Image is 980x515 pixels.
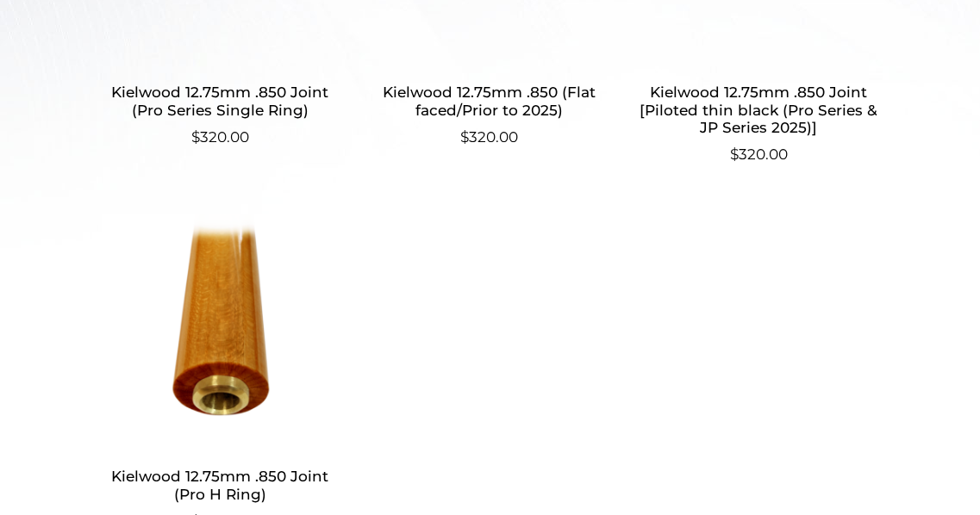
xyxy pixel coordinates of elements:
[730,146,739,163] span: $
[191,128,249,146] bdi: 320.00
[101,214,340,447] img: Kielwood 12.75mm .850 Joint (Pro H Ring)
[639,77,878,144] h2: Kielwood 12.75mm .850 Joint [Piloted thin black (Pro Series & JP Series 2025)]
[370,77,609,127] h2: Kielwood 12.75mm .850 (Flat faced/Prior to 2025)
[460,128,518,146] bdi: 320.00
[730,146,788,163] bdi: 320.00
[101,77,340,127] h2: Kielwood 12.75mm .850 Joint (Pro Series Single Ring)
[460,128,469,146] span: $
[101,461,340,511] h2: Kielwood 12.75mm .850 Joint (Pro H Ring)
[191,128,200,146] span: $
